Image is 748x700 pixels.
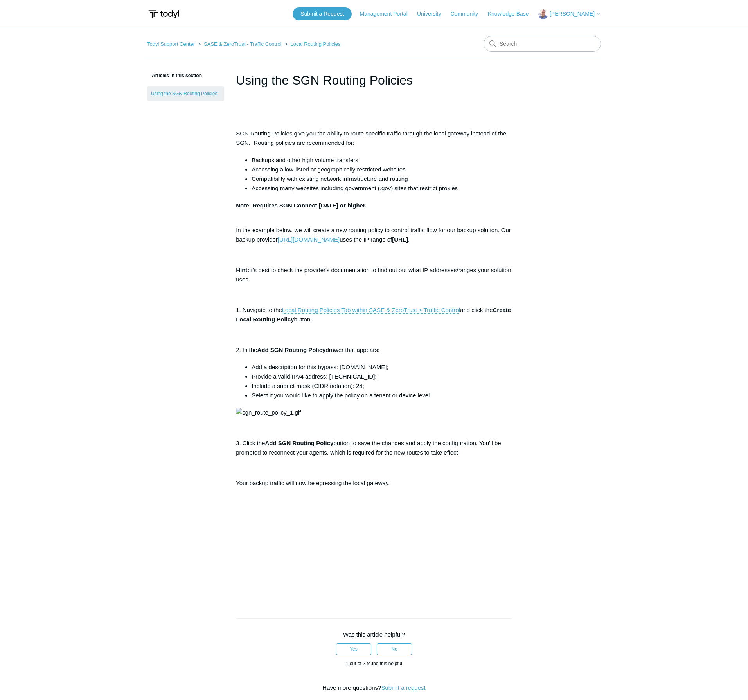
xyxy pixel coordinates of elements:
button: [PERSON_NAME] [538,9,601,19]
span: 3. Click the [236,440,265,446]
span: Add SGN Routing Policy [257,346,325,353]
a: Using the SGN Routing Policies [147,86,224,101]
span: button. [294,316,312,323]
span: button to save the changes and apply the configuration. You'll be prompted to reconnect your agen... [236,440,501,456]
a: Local Routing Policies [290,41,340,47]
a: Knowledge Base [488,10,537,18]
li: Todyl Support Center [147,41,196,47]
a: Submit a request [381,684,425,691]
h1: Using the SGN Routing Policies [236,71,512,90]
span: 2. In the [236,346,257,353]
span: Add a description for this bypass: [DOMAIN_NAME]; [252,364,388,370]
a: Community [451,10,486,18]
span: drawer that appears: [325,346,379,353]
li: Accessing allow-listed or geographically restricted websites [252,165,512,174]
span: Include a subnet mask (CIDR notation): 24; [252,382,364,389]
span: 1. Navigate to the [236,307,282,313]
span: uses the IP range of [340,236,392,243]
span: Select if you would like to apply the policy on a tenant or device level [252,392,430,399]
a: Management Portal [360,10,415,18]
input: Search [484,36,601,52]
li: Compatibility with existing network infrastructure and routing [252,174,512,184]
p: SGN Routing Policies give you the ability to route specific traffic through the local gateway ins... [236,129,512,148]
span: 1 out of 2 found this helpful [346,661,402,666]
div: Have more questions? [236,684,512,693]
li: Accessing many websites including government (.gov) sites that restrict proxies [252,184,512,193]
li: SASE & ZeroTrust - Traffic Control [196,41,283,47]
a: Todyl Support Center [147,41,195,47]
span: [URL] [392,236,408,243]
a: University [417,10,449,18]
span: [PERSON_NAME] [550,11,595,17]
span: Add SGN Routing Policy [265,440,333,446]
a: Local Routing Policies Tab within SASE & ZeroTrust > Traffic Control [282,307,460,314]
strong: Note: Requires SGN Connect [DATE] or higher. [236,202,367,209]
span: . [408,236,410,243]
span: It's best to check the provider's documentation to find out out what IP addresses/ranges your sol... [236,267,511,283]
span: Was this article helpful? [343,631,405,638]
a: [URL][DOMAIN_NAME] [278,236,340,243]
span: In the example below, we will create a new routing policy to control traffic flow for our backup ... [236,227,511,243]
img: sgn_route_policy_1.gif [236,408,301,417]
li: Local Routing Policies [283,41,340,47]
li: Backups and other high volume transfers [252,155,512,165]
span: Provide a valid IPv4 address: [TECHNICAL_ID]; [252,373,376,380]
button: This article was not helpful [377,643,412,655]
img: Todyl Support Center Help Center home page [147,7,180,22]
span: Hint: [236,267,249,273]
span: and click the [460,307,493,313]
span: Articles in this section [147,73,202,78]
a: SASE & ZeroTrust - Traffic Control [204,41,282,47]
span: Your backup traffic will now be egressing the local gateway. [236,480,390,486]
a: Submit a Request [293,7,352,20]
button: This article was helpful [336,643,371,655]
